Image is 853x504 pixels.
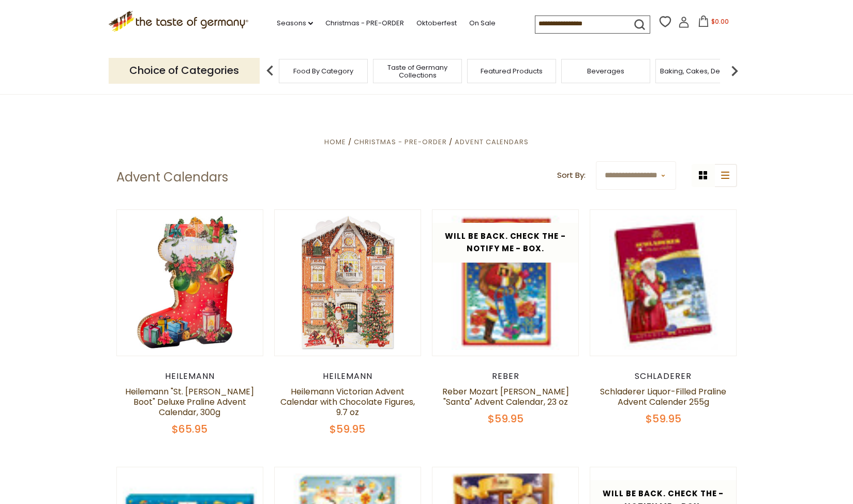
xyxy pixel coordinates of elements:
div: Reber [432,371,579,381]
a: Beverages [587,67,624,75]
a: Heilemann "St. [PERSON_NAME] Boot" Deluxe Praline Advent Calendar, 300g [125,386,254,418]
img: Heilemann Victorian Advent Calendar with Chocolate Figures, 9.7 oz [275,210,421,356]
div: Heilemann [116,371,264,381]
img: Heilemann "St. Nicholas Boot" Deluxe Praline Advent Calendar, 300g [117,210,263,356]
a: Seasons [277,18,313,29]
a: Food By Category [293,67,353,75]
a: Advent Calendars [455,137,529,147]
a: Reber Mozart [PERSON_NAME] "Santa" Advent Calendar, 23 oz [442,386,569,408]
div: Schladerer [590,371,737,381]
img: previous arrow [260,60,280,81]
a: Home [324,137,346,147]
a: On Sale [469,18,496,29]
a: Oktoberfest [416,18,457,29]
div: Heilemann [274,371,422,381]
span: $59.95 [488,411,523,426]
span: $0.00 [711,17,729,26]
button: $0.00 [692,16,736,31]
a: Taste of Germany Collections [376,64,459,79]
label: Sort By: [557,169,586,182]
span: $65.95 [172,422,207,436]
a: Featured Products [481,67,543,75]
img: next arrow [724,60,745,81]
h1: Advent Calendars [116,170,228,185]
a: Christmas - PRE-ORDER [325,18,404,29]
span: $59.95 [330,422,365,436]
p: Choice of Categories [109,58,260,83]
a: Baking, Cakes, Desserts [660,67,740,75]
span: $59.95 [646,411,681,426]
img: Schladerer Liquor-Filled Praline Advent Calender 255g [590,210,737,356]
img: Reber Santa Advent Calendar (front) [432,210,579,356]
a: Christmas - PRE-ORDER [354,137,447,147]
a: Schladerer Liquor-Filled Praline Advent Calender 255g [600,386,726,408]
a: Heilemann Victorian Advent Calendar with Chocolate Figures, 9.7 oz [280,386,415,418]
